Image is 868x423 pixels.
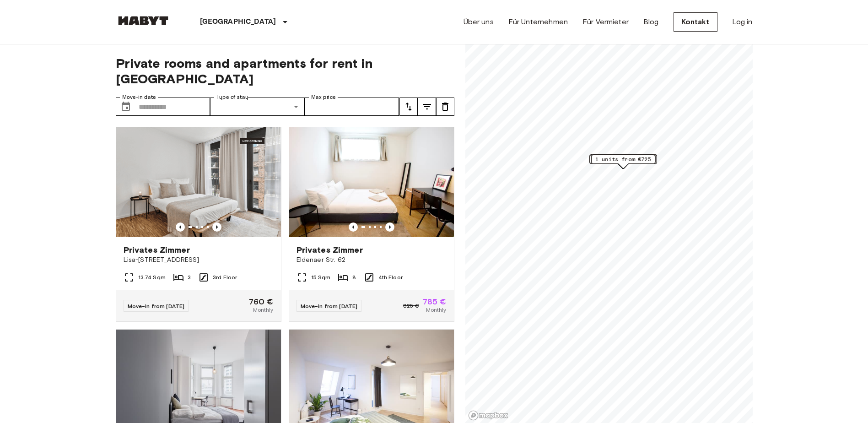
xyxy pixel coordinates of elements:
[116,16,171,25] img: Habyt
[352,273,356,282] span: 8
[732,16,753,27] a: Log in
[311,93,336,101] label: Max price
[591,155,655,169] div: Map marker
[122,93,156,101] label: Move-in date
[289,127,454,322] a: Marketing picture of unit DE-01-012-001-04HPrevious imagePrevious imagePrivates ZimmerEldenaer St...
[128,303,185,309] span: Move-in from [DATE]
[138,273,166,282] span: 13.74 Sqm
[188,273,191,282] span: 3
[468,410,508,421] a: Mapbox logo
[423,298,447,306] span: 785 €
[212,222,221,232] button: Previous image
[595,155,651,163] span: 1 units from €725
[213,273,237,282] span: 3rd Floor
[385,222,394,232] button: Previous image
[674,12,717,32] a: Kontakt
[297,255,447,265] span: Eldenaer Str. 62
[301,303,358,309] span: Move-in from [DATE]
[311,273,331,282] span: 15 Sqm
[124,255,274,265] span: Lisa-[STREET_ADDRESS]
[216,93,248,101] label: Type of stay
[508,16,568,27] a: Für Unternehmen
[253,306,273,314] span: Monthly
[289,127,454,237] img: Marketing picture of unit DE-01-012-001-04H
[591,154,655,168] div: Map marker
[349,222,358,232] button: Previous image
[589,155,657,169] div: Map marker
[403,302,419,310] span: 825 €
[176,222,185,232] button: Previous image
[378,273,403,282] span: 4th Floor
[464,16,494,27] a: Über uns
[591,154,655,168] div: Map marker
[582,16,629,27] a: Für Vermieter
[116,55,454,87] span: Private rooms and apartments for rent in [GEOGRAPHIC_DATA]
[643,16,659,27] a: Blog
[436,98,454,116] button: tune
[418,98,436,116] button: tune
[399,98,418,116] button: tune
[116,127,281,322] a: Marketing picture of unit DE-01-489-305-002Previous imagePrevious imagePrivates ZimmerLisa-[STREE...
[426,306,446,314] span: Monthly
[116,127,281,237] img: Marketing picture of unit DE-01-489-305-002
[589,154,657,168] div: Map marker
[117,98,135,116] button: Choose date
[249,298,274,306] span: 760 €
[297,244,363,255] span: Privates Zimmer
[200,16,276,27] p: [GEOGRAPHIC_DATA]
[124,244,190,255] span: Privates Zimmer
